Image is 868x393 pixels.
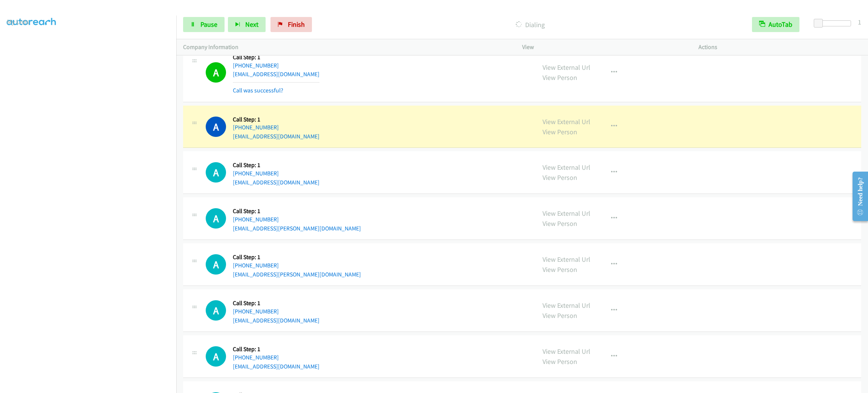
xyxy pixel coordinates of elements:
[7,17,29,26] a: My Lists
[233,363,319,370] a: [EMAIL_ADDRESS][DOMAIN_NAME]
[542,63,590,72] a: View External Url
[233,87,283,94] a: Call was successful?
[270,17,312,32] a: Finish
[206,254,226,275] div: The call is yet to be attempted
[206,254,226,275] h1: A
[542,73,577,82] a: View Person
[233,354,279,361] a: [PHONE_NUMBER]
[752,17,799,32] button: AutoTab
[233,207,361,215] h5: Call Step: 1
[233,179,319,186] a: [EMAIL_ADDRESS][DOMAIN_NAME]
[206,208,226,229] h1: A
[233,133,319,140] a: [EMAIL_ADDRESS][DOMAIN_NAME]
[206,62,226,83] h1: A
[206,300,226,321] h1: A
[542,173,577,182] a: View Person
[233,225,361,232] a: [EMAIL_ADDRESS][PERSON_NAME][DOMAIN_NAME]
[206,117,226,137] h1: A
[233,308,279,315] a: [PHONE_NUMBER]
[233,161,319,169] h5: Call Step: 1
[206,346,226,367] h1: A
[233,262,279,269] a: [PHONE_NUMBER]
[542,311,577,320] a: View Person
[233,71,319,78] a: [EMAIL_ADDRESS][DOMAIN_NAME]
[233,124,279,131] a: [PHONE_NUMBER]
[542,265,577,274] a: View Person
[542,219,577,228] a: View Person
[233,317,319,324] a: [EMAIL_ADDRESS][DOMAIN_NAME]
[206,346,226,367] div: The call is yet to be attempted
[522,43,685,52] p: View
[542,117,590,126] a: View External Url
[206,162,226,183] h1: A
[233,253,361,261] h5: Call Step: 1
[233,62,279,69] a: [PHONE_NUMBER]
[858,17,861,27] div: 1
[846,166,868,226] iframe: Resource Center
[698,43,861,52] p: Actions
[322,20,738,30] p: Dialing
[542,209,590,218] a: View External Url
[288,20,305,29] span: Finish
[183,43,509,52] p: Company Information
[245,20,258,29] span: Next
[7,34,176,392] iframe: To enrich screen reader interactions, please activate Accessibility in Grammarly extension settings
[233,116,319,123] h5: Call Step: 1
[542,347,590,356] a: View External Url
[233,170,279,177] a: [PHONE_NUMBER]
[542,127,577,136] a: View Person
[233,216,279,223] a: [PHONE_NUMBER]
[200,20,217,29] span: Pause
[233,54,319,61] h5: Call Step: 1
[183,17,225,32] a: Pause
[542,255,590,264] a: View External Url
[206,208,226,229] div: The call is yet to be attempted
[542,301,590,310] a: View External Url
[542,357,577,366] a: View Person
[233,271,361,278] a: [EMAIL_ADDRESS][PERSON_NAME][DOMAIN_NAME]
[228,17,266,32] button: Next
[233,345,319,353] h5: Call Step: 1
[542,163,590,172] a: View External Url
[233,299,319,307] h5: Call Step: 1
